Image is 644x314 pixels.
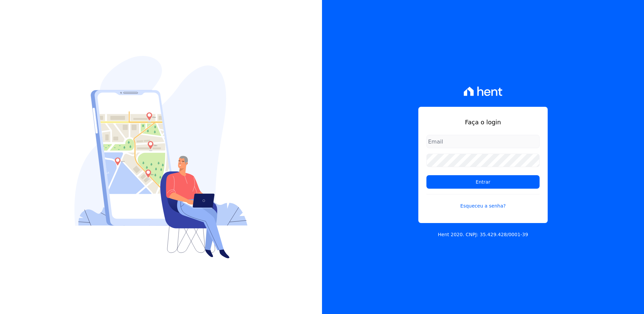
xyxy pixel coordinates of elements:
[426,194,540,210] a: Esqueceu a senha?
[426,175,540,189] input: Entrar
[438,231,528,238] p: Hent 2020. CNPJ: 35.429.428/0001-39
[426,118,540,127] h1: Faça o login
[426,135,540,148] input: Email
[74,56,248,258] img: Login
